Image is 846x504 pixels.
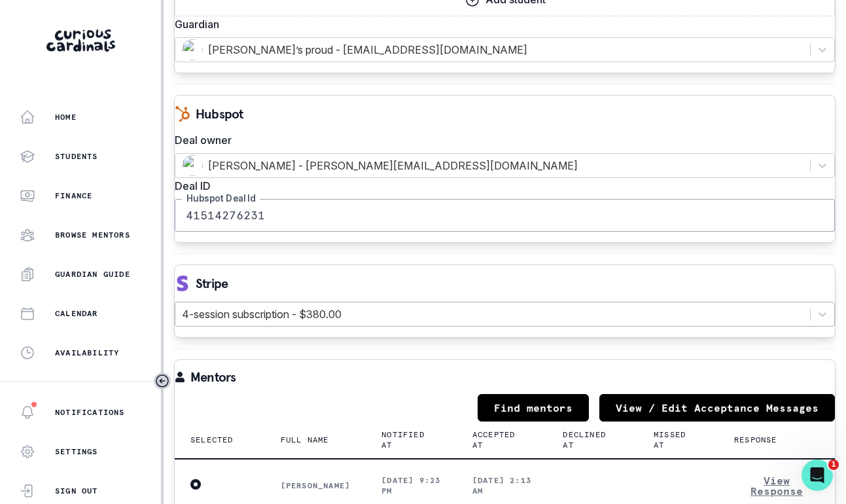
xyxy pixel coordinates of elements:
label: Guardian [175,16,827,32]
p: Hubspot [196,107,243,120]
p: Guardian Guide [55,269,130,279]
img: Curious Cardinals Logo [46,29,115,52]
a: Find mentors [478,394,589,422]
div: [PERSON_NAME] - [PERSON_NAME][EMAIL_ADDRESS][DOMAIN_NAME] [182,155,803,176]
p: Notified at [381,429,425,450]
p: Home [55,112,77,122]
p: Settings [55,446,98,457]
p: Calendar [55,308,98,319]
p: [PERSON_NAME] [281,480,351,491]
p: Full name [281,435,329,445]
p: [DATE] 2:13 am [472,475,532,496]
p: Accepted at [472,429,516,450]
div: [PERSON_NAME]’s proud - [EMAIL_ADDRESS][DOMAIN_NAME] [182,39,803,60]
p: Selected [190,435,234,445]
label: Deal ID [175,178,827,194]
p: Students [55,151,98,162]
p: Stripe [196,277,228,290]
p: Browse Mentors [55,230,130,240]
p: Missed at [654,429,687,450]
p: Notifications [55,407,125,418]
button: View Response [734,470,819,501]
p: Mentors [190,370,236,384]
p: [DATE] 9:23 pm [381,475,441,496]
p: Availability [55,348,119,358]
label: Deal owner [175,132,827,148]
p: Response [734,435,777,445]
button: View / Edit Acceptance Messages [599,394,835,422]
p: Finance [55,190,92,201]
iframe: Intercom live chat [802,459,833,491]
p: Declined at [563,429,607,450]
span: 1 [828,459,839,470]
p: Sign Out [55,486,98,496]
button: Toggle sidebar [154,372,171,389]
